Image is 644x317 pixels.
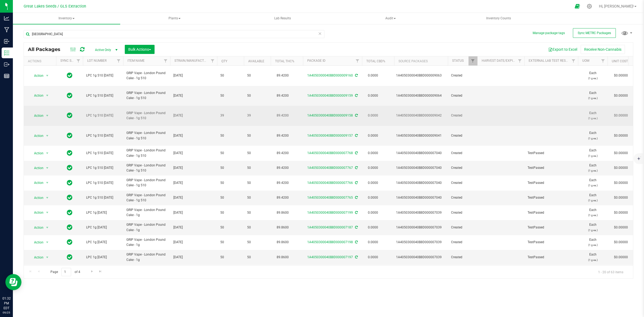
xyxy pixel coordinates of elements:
[469,56,477,65] a: Filter
[451,165,474,170] span: Created
[67,164,72,172] span: In Sync
[365,209,381,217] span: 0.0000
[307,151,353,155] a: 1A4050300040B8D000007768
[354,196,358,199] span: Sync from Compliance System
[452,59,464,63] a: Status
[173,195,214,200] span: [DATE]
[67,194,72,201] span: In Sync
[608,205,634,220] td: $0.00000
[366,59,385,63] a: Total CBD%
[247,240,268,245] span: 50
[86,93,120,98] span: LPC 1g 510 [DATE]
[173,151,214,156] span: [DATE]
[86,240,120,245] span: LPC 1g [DATE]
[274,209,291,217] span: 89.8600
[44,164,51,172] span: select
[582,59,589,63] a: UOM
[528,151,575,156] span: TestPassed
[29,164,44,172] span: Action
[482,59,524,63] a: Harvest Date/Expiration
[354,255,358,259] span: Sync from Compliance System
[114,56,123,65] a: Filter
[86,73,120,78] span: LPC 1g 510 [DATE]
[247,195,268,200] span: 50
[451,180,474,185] span: Created
[573,28,616,38] button: Sync METRC Packages
[608,191,634,205] td: $0.00000
[528,195,575,200] span: TestPassed
[29,209,44,216] span: Action
[396,151,446,156] div: Value 1: 1A4050300040B8D000007040
[29,132,44,140] span: Action
[354,94,358,97] span: Sync from Compliance System
[29,254,44,261] span: Action
[307,181,353,185] a: 1A4050300040B8D000007766
[608,86,634,106] td: $0.00000
[67,112,72,119] span: In Sync
[126,130,167,141] span: GRIP Vape - London Pound Cake - 1g 510
[354,181,358,185] span: Sync from Compliance System
[61,268,71,276] input: 1
[127,59,145,63] a: Item Name
[274,164,291,172] span: 89.4200
[396,93,446,98] div: Value 1: 1A4050300040B8D000009064
[86,195,120,200] span: LPC 1g 510 [DATE]
[220,180,241,185] span: 50
[28,46,66,52] span: All Packages
[545,45,581,54] button: Export to Excel
[365,238,381,246] span: 0.0000
[86,210,120,215] span: LPC 1g [DATE]
[581,163,604,173] span: Each
[67,224,72,231] span: In Sync
[307,134,353,137] a: 1A4050300040B8D000009157
[581,90,604,101] span: Each
[528,225,575,230] span: TestPassed
[44,179,51,187] span: select
[365,194,381,202] span: 0.0000
[608,146,634,161] td: $0.00000
[86,180,120,185] span: LPC 1g 510 [DATE]
[46,268,85,276] span: Page of 4
[581,153,604,158] p: (1 g ea.)
[60,59,81,63] a: Sync Status
[97,268,104,275] a: Go to the last page
[24,30,324,38] input: Search Package ID, Item Name, SKU, Lot or Part Number...
[354,114,358,117] span: Sync from Compliance System
[247,73,268,78] span: 50
[274,194,291,202] span: 89.4200
[581,222,604,232] span: Each
[173,93,214,98] span: [DATE]
[67,149,72,157] span: In Sync
[274,92,291,100] span: 89.4200
[4,16,9,21] inline-svg: Analytics
[274,238,291,246] span: 89.8600
[247,93,268,98] span: 50
[247,151,268,156] span: 50
[44,72,51,79] span: select
[581,71,604,81] span: Each
[248,59,264,63] a: Available
[29,150,44,157] span: Action
[67,179,72,187] span: In Sync
[608,235,634,250] td: $0.00000
[126,71,167,81] span: GRIP Vape - London Pound Cake - 1g 510
[365,132,381,140] span: 0.0000
[220,255,241,260] span: 50
[126,111,167,121] span: GRIP Vape - London Pound Cake - 1g 510
[44,132,51,140] span: select
[396,165,446,170] div: Value 1: 1A4050300040B8D000007040
[173,73,214,78] span: [DATE]
[594,268,628,276] span: 1 - 20 of 63 items
[29,194,44,202] span: Action
[29,239,44,246] span: Action
[86,255,120,260] span: LPC 1g [DATE]
[528,240,575,245] span: TestPassed
[44,254,51,261] span: select
[4,73,9,79] inline-svg: Reports
[229,13,336,24] a: Lab Results
[307,74,353,77] a: 1A4050300040B8D000009160
[533,31,565,35] button: Manage package tags
[307,114,353,117] a: 1A4050300040B8D000009158
[274,112,291,119] span: 89.4200
[365,92,381,100] span: 0.0000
